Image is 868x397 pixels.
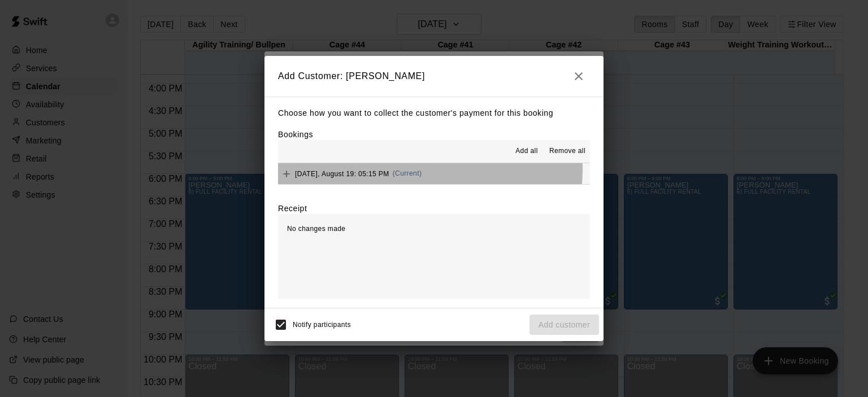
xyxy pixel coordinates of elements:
[295,169,389,177] span: [DATE], August 19: 05:15 PM
[393,169,422,177] span: (Current)
[278,169,295,177] span: Add
[515,146,538,157] span: Add all
[509,142,545,160] button: Add all
[549,146,585,157] span: Remove all
[287,225,345,233] span: No changes made
[278,130,313,139] label: Bookings
[264,56,604,97] h2: Add Customer: [PERSON_NAME]
[278,163,590,184] button: Add[DATE], August 19: 05:15 PM(Current)
[293,321,351,329] span: Notify participants
[545,142,590,160] button: Remove all
[278,203,307,214] label: Receipt
[278,106,590,120] p: Choose how you want to collect the customer's payment for this booking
